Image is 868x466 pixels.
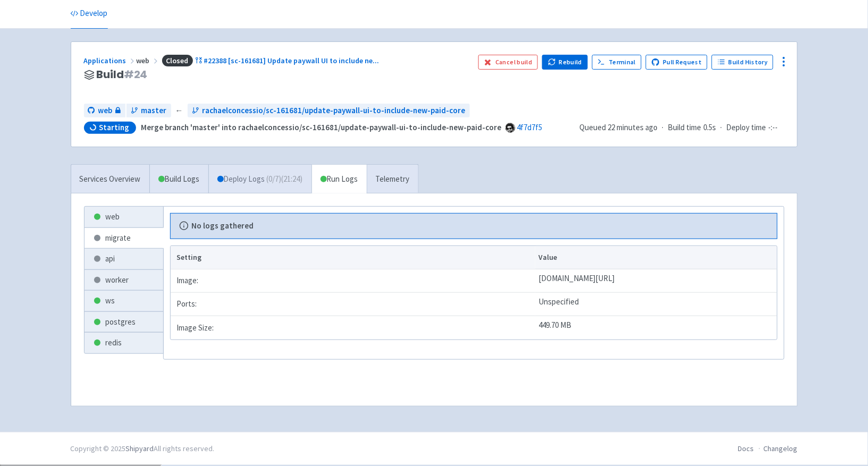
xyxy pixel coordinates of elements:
[267,173,303,185] span: ( 0 / 7 ) (21:24)
[85,312,163,333] a: postgres
[712,55,773,70] a: Build History
[137,56,160,65] span: web
[208,165,311,194] a: Deploy Logs (0/7)(21:24)
[141,105,167,117] span: master
[204,56,379,65] span: #22388 [sc-161681] Update paywall UI to include ne ...
[192,220,254,232] b: No logs gathered
[150,165,208,194] a: Build Logs
[764,444,798,453] a: Changelog
[668,122,702,134] span: Build time
[84,104,125,118] a: web
[517,122,543,132] a: 4f7d7f5
[162,55,193,67] span: Closed
[71,443,215,454] div: Copyright © 2025 All rights reserved.
[127,104,171,118] a: master
[580,122,785,134] div: · ·
[171,269,536,293] td: Image:
[85,207,163,227] a: web
[171,293,536,316] td: Ports:
[171,316,536,340] td: Image Size:
[124,67,148,82] span: # 24
[85,249,163,269] a: api
[188,104,470,118] a: rachaelconcessio/sc-161681/update-paywall-ui-to-include-new-paid-core
[542,55,588,70] button: Rebuild
[85,270,163,291] a: worker
[84,56,137,65] a: Applications
[99,122,130,133] span: Starting
[535,246,777,269] th: Value
[592,55,642,70] a: Terminal
[769,122,778,134] span: -:--
[71,165,149,194] a: Services Overview
[97,69,148,81] span: Build
[646,55,708,70] a: Pull Request
[704,122,717,134] span: 0.5s
[608,122,658,132] time: 22 minutes ago
[126,444,154,453] a: Shipyard
[85,228,163,249] a: migrate
[478,55,538,70] button: Cancel build
[580,122,658,132] span: Queued
[738,444,754,453] a: Docs
[535,269,777,293] td: [DOMAIN_NAME][URL]
[160,56,381,65] a: Closed#22388 [sc-161681] Update paywall UI to include ne...
[535,293,777,316] td: Unspecified
[535,316,777,340] td: 449.70 MB
[727,122,766,134] span: Deploy time
[367,165,418,194] a: Telemetry
[175,105,183,117] span: ←
[203,105,466,117] span: rachaelconcessio/sc-161681/update-paywall-ui-to-include-new-paid-core
[171,246,536,269] th: Setting
[85,291,163,311] a: ws
[85,333,163,353] a: redis
[311,165,367,194] a: Run Logs
[98,105,113,117] span: web
[141,122,502,132] strong: Merge branch 'master' into rachaelconcessio/sc-161681/update-paywall-ui-to-include-new-paid-core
